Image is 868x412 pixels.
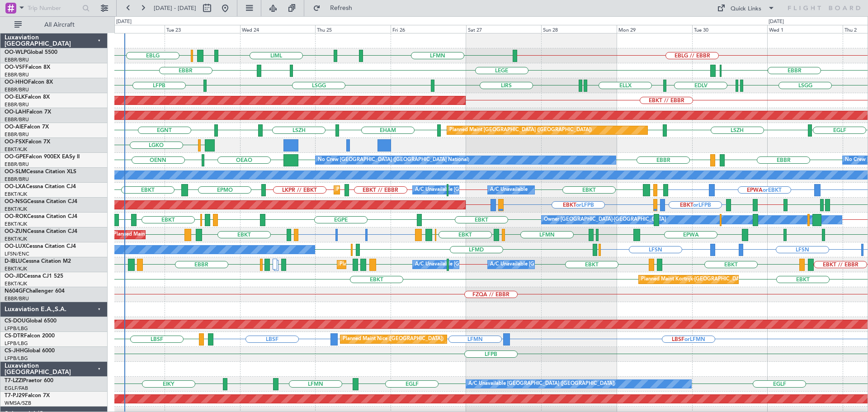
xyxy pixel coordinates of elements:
a: EBBR/BRU [5,176,29,183]
a: N604GFChallenger 604 [5,289,65,294]
div: A/C Unavailable [GEOGRAPHIC_DATA] ([GEOGRAPHIC_DATA]) [468,377,615,391]
a: OO-VSFFalcon 8X [5,65,50,70]
span: OO-HHO [5,80,28,85]
div: Tue 23 [165,25,240,33]
div: A/C Unavailable [GEOGRAPHIC_DATA] ([GEOGRAPHIC_DATA] National) [415,183,583,197]
a: EBBR/BRU [5,86,29,93]
a: OO-JIDCessna CJ1 525 [5,274,63,279]
button: All Aircraft [10,18,98,32]
span: OO-ELK [5,95,25,100]
div: Wed 24 [240,25,316,33]
div: A/C Unavailable [490,183,528,197]
a: CS-DOUGlobal 6500 [5,318,57,324]
a: OO-ROKCessna Citation CJ4 [5,214,77,219]
a: EGLF/FAB [5,385,28,392]
div: Mon 22 [89,25,165,33]
a: OO-NSGCessna Citation CJ4 [5,199,77,204]
a: OO-ZUNCessna Citation CJ4 [5,229,77,234]
a: EBKT/KJK [5,236,27,242]
a: EBBR/BRU [5,161,29,168]
a: EBKT/KJK [5,265,27,272]
span: OO-LAH [5,109,26,115]
span: OO-ZUN [5,229,27,234]
div: Quick Links [731,5,761,14]
a: EBKT/KJK [5,146,27,153]
a: OO-FSXFalcon 7X [5,139,50,145]
a: LFSN/ENC [5,251,29,257]
span: T7-PJ29 [5,393,25,398]
span: OO-SLM [5,169,26,175]
span: OO-ROK [5,214,27,219]
div: Planned Maint Kortrijk-[GEOGRAPHIC_DATA] [336,183,442,197]
a: OO-HHOFalcon 8X [5,80,53,85]
a: EBBR/BRU [5,131,29,138]
span: OO-WLP [5,50,27,55]
div: Thu 25 [315,25,391,33]
span: Refresh [322,5,360,11]
div: Tue 30 [692,25,768,33]
span: OO-FSX [5,139,25,145]
span: All Aircraft [24,22,95,28]
span: CS-JHH [5,348,24,354]
div: Mon 29 [617,25,692,33]
a: EBKT/KJK [5,191,27,198]
span: OO-NSG [5,199,27,204]
div: No Crew [GEOGRAPHIC_DATA] ([GEOGRAPHIC_DATA] National) [318,153,469,167]
a: OO-AIEFalcon 7X [5,124,49,130]
span: [DATE] - [DATE] [154,4,196,12]
span: T7-LZZI [5,378,23,384]
span: OO-VSF [5,65,25,70]
div: Sun 28 [541,25,617,33]
a: EBKT/KJK [5,221,27,227]
span: OO-LXA [5,184,26,189]
a: EBKT/KJK [5,206,27,213]
a: CS-JHHGlobal 6000 [5,348,55,354]
a: T7-PJ29Falcon 7X [5,393,50,398]
button: Refresh [309,1,363,15]
a: EBBR/BRU [5,57,29,63]
div: Planned Maint Nice ([GEOGRAPHIC_DATA]) [340,258,440,271]
span: OO-GPE [5,154,26,160]
a: OO-GPEFalcon 900EX EASy II [5,154,80,160]
div: A/C Unavailable [GEOGRAPHIC_DATA]-[GEOGRAPHIC_DATA] [490,258,634,271]
a: EBBR/BRU [5,295,29,302]
div: Planned Maint Nice ([GEOGRAPHIC_DATA]) [343,332,443,346]
span: N604GF [5,289,26,294]
div: Sat 27 [466,25,542,33]
a: EBBR/BRU [5,71,29,78]
input: Trip Number [28,1,80,15]
a: LFPB/LBG [5,355,28,362]
a: OO-WLPGlobal 5500 [5,50,57,55]
a: EBKT/KJK [5,280,27,287]
div: Planned Maint [GEOGRAPHIC_DATA] ([GEOGRAPHIC_DATA]) [449,123,592,137]
div: Planned Maint Kortrijk-[GEOGRAPHIC_DATA] [641,273,746,286]
span: D-IBLU [5,259,22,264]
a: WMSA/SZB [5,400,31,407]
a: OO-LXACessna Citation CJ4 [5,184,76,189]
a: LFPB/LBG [5,340,28,347]
a: EBBR/BRU [5,101,29,108]
span: OO-LUX [5,244,26,249]
button: Quick Links [712,1,779,15]
a: T7-LZZIPraetor 600 [5,378,53,384]
a: OO-ELKFalcon 8X [5,95,50,100]
span: OO-JID [5,274,24,279]
a: LFPB/LBG [5,325,28,332]
div: A/C Unavailable [GEOGRAPHIC_DATA] ([GEOGRAPHIC_DATA] National) [415,258,583,271]
span: CS-DOU [5,318,26,324]
div: [DATE] [116,18,132,26]
a: OO-LAHFalcon 7X [5,109,51,115]
a: CS-DTRFalcon 2000 [5,333,55,339]
span: OO-AIE [5,124,24,130]
a: OO-LUXCessna Citation CJ4 [5,244,76,249]
div: Wed 1 [767,25,843,33]
div: Owner [GEOGRAPHIC_DATA]-[GEOGRAPHIC_DATA] [544,213,666,227]
a: OO-SLMCessna Citation XLS [5,169,76,175]
a: D-IBLUCessna Citation M2 [5,259,71,264]
div: Fri 26 [391,25,466,33]
span: CS-DTR [5,333,24,339]
a: EBBR/BRU [5,116,29,123]
div: [DATE] [769,18,784,26]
